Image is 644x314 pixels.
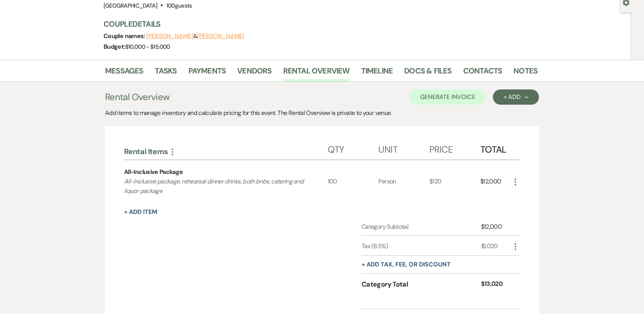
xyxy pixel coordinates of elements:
a: Tasks [155,65,177,81]
div: $120 [429,160,480,203]
div: $12,000 [481,222,511,231]
div: $13,020 [481,279,511,290]
a: Rental Overview [283,65,350,81]
div: Price [429,137,480,159]
a: Contacts [463,65,502,81]
span: Couple names: [104,32,146,40]
span: $10,000 - $15,000 [125,43,170,51]
h3: Rental Overview [105,90,169,104]
div: $12,000 [480,160,511,203]
div: Unit [378,137,429,159]
a: Docs & Files [404,65,451,81]
a: Messages [105,65,143,81]
div: Person [378,160,429,203]
span: [GEOGRAPHIC_DATA] [104,2,157,10]
div: Add items to manage inventory and calculate pricing for this event. The Rental Overview is privat... [105,108,539,118]
div: 100 [328,160,379,203]
div: Total [480,137,511,159]
a: Notes [513,65,537,81]
span: Budget: [104,43,125,51]
button: [PERSON_NAME] [146,33,193,39]
a: Vendors [237,65,271,81]
button: + Add Item [124,209,157,215]
div: + Add [504,94,528,100]
div: Rental Items [124,147,328,156]
h3: Couple Details [104,19,530,29]
button: Generate Invoice [410,89,486,105]
a: Payments [188,65,226,81]
div: Qty [328,137,379,159]
div: Tax (8.5%) [362,242,481,251]
div: $1,020 [481,242,511,251]
a: Timeline [361,65,393,81]
div: Category Subtotal [362,222,481,231]
p: All-Inclusive package, rehearsal dinner drinks, both bnbs, catering and liquor package [124,177,307,196]
button: [PERSON_NAME] [197,33,244,39]
span: 100 guests [166,2,192,10]
span: & [146,32,244,40]
div: All-Inclusive Package [124,167,183,177]
button: + Add tax, fee, or discount [362,261,451,268]
div: Category Total [362,279,481,290]
button: + Add [493,89,539,105]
